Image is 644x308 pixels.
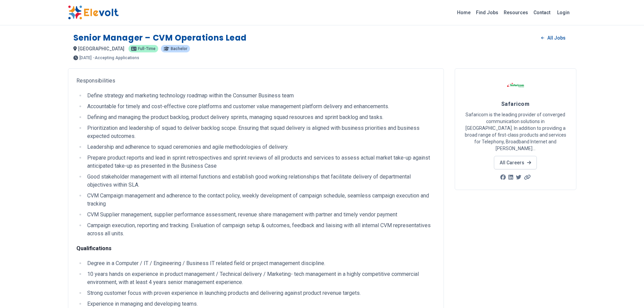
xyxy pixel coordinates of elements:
[85,289,435,297] li: Strong customer focus with proven experience in launching products and delivering against product...
[85,211,435,219] li: CVM Supplier management, supplier performance assessment, revenue share management with partner a...
[463,111,568,152] p: Safaricom is the leading provider of converged communication solutions in [GEOGRAPHIC_DATA]. In a...
[473,7,501,18] a: Find Jobs
[85,173,435,189] li: Good stakeholder management with all internal functions and establish good working relationships ...
[68,5,119,20] img: Elevolt
[85,192,435,208] li: CVM Campaign management and adherence to the contact policy, weekly development of campaign sched...
[85,221,435,238] li: Campaign execution, reporting and tracking. Evaluation of campaign setup & outcomes, feedback and...
[507,77,524,94] img: Safaricom
[85,300,435,308] li: Experience in managing and developing teams.
[85,92,435,100] li: Define strategy and marketing technology roadmap within the Consumer Business team
[501,7,531,18] a: Resources
[553,6,574,19] a: Login
[85,154,435,170] li: Prepare product reports and lead in sprint retrospectives and sprint reviews of all products and ...
[85,143,435,151] li: Leadership and adherence to squad ceremonies and agile methodologies of delivery.
[171,47,187,51] span: Bachelor
[138,47,156,51] span: Full-time
[73,32,247,43] h1: Senior Manager – CVM Operations Lead
[79,56,92,60] span: [DATE]
[85,270,435,286] li: 10 years hands on experience in product management / Technical delivery / Marketing- tech managem...
[494,156,537,169] a: All Careers
[536,33,571,43] a: All Jobs
[76,245,112,252] strong: Qualifications
[76,77,435,85] p: Responsibilities
[531,7,553,18] a: Contact
[78,46,124,51] span: [GEOGRAPHIC_DATA]
[93,56,139,60] p: - Accepting Applications
[501,101,529,107] span: Safaricom
[85,259,435,267] li: Degree in a Computer / IT / Engineering / Business IT related field or project management discipl...
[454,7,473,18] a: Home
[85,113,435,121] li: Defining and managing the product backlog, product delivery sprints, managing squad resources and...
[85,102,435,111] li: Accountable for timely and cost-effective core platforms and customer value management platform d...
[85,124,435,140] li: Prioritization and leadership of squad to deliver backlog scope. Ensuring that squad delivery is ...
